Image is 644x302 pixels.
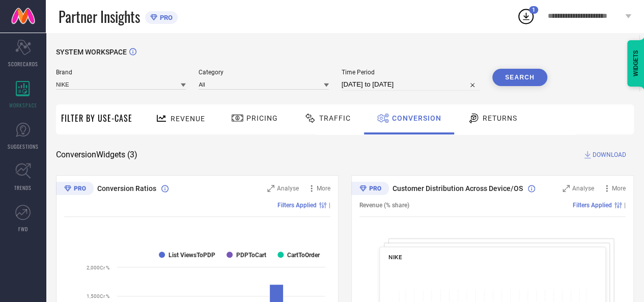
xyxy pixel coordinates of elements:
[492,69,547,86] button: Search
[169,252,215,259] text: List ViewsToPDP
[612,185,626,192] span: More
[532,7,535,13] span: 1
[572,185,594,192] span: Analyse
[9,101,37,109] span: WORKSPACE
[236,252,266,259] text: PDPToCart
[56,69,186,76] span: Brand
[59,6,140,27] span: Partner Insights
[593,150,626,160] span: DOWNLOAD
[56,48,127,56] span: SYSTEM WORKSPACE
[277,202,317,209] span: Filters Applied
[199,69,328,76] span: Category
[624,202,626,209] span: |
[563,185,570,192] svg: Zoom
[87,265,109,270] text: 2,000Cr %
[277,185,299,192] span: Analyse
[342,78,480,91] input: Select time period
[97,184,156,193] span: Conversion Ratios
[317,185,330,192] span: More
[319,114,351,122] span: Traffic
[87,293,109,299] text: 1,500Cr %
[573,202,612,209] span: Filters Applied
[483,114,517,122] span: Returns
[359,202,409,209] span: Revenue (% share)
[18,225,28,233] span: FWD
[393,184,523,193] span: Customer Distribution Across Device/OS
[56,182,94,197] div: Premium
[246,114,278,122] span: Pricing
[56,150,137,160] span: Conversion Widgets ( 3 )
[351,182,389,197] div: Premium
[388,254,402,261] span: NIKE
[287,252,320,259] text: CartToOrder
[267,185,274,192] svg: Zoom
[61,112,132,124] span: Filter By Use-Case
[392,114,441,122] span: Conversion
[14,184,32,191] span: TRENDS
[329,202,330,209] span: |
[157,14,173,21] span: PRO
[342,69,480,76] span: Time Period
[8,60,38,68] span: SCORECARDS
[171,115,205,123] span: Revenue
[8,143,39,150] span: SUGGESTIONS
[517,7,535,25] div: Open download list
